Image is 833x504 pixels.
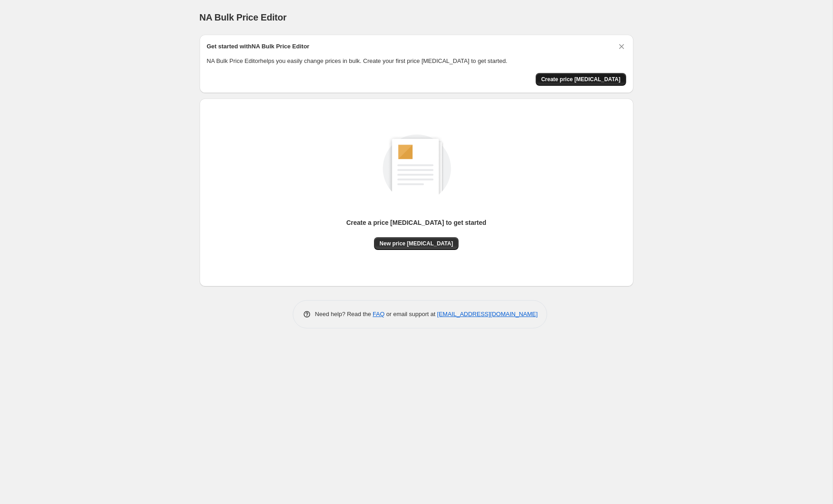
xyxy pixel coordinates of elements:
a: [EMAIL_ADDRESS][DOMAIN_NAME] [437,311,538,317]
span: or email support at [385,311,437,317]
span: New price [MEDICAL_DATA] [380,240,453,247]
a: FAQ [373,311,385,317]
p: NA Bulk Price Editor helps you easily change prices in bulk. Create your first price [MEDICAL_DAT... [207,57,626,66]
button: Dismiss card [617,42,626,51]
button: Create price change job [536,73,626,86]
h2: Get started with NA Bulk Price Editor [207,42,310,51]
button: New price [MEDICAL_DATA] [374,237,459,250]
span: Need help? Read the [315,311,373,317]
span: Create price [MEDICAL_DATA] [541,76,621,83]
span: NA Bulk Price Editor [200,12,287,22]
p: Create a price [MEDICAL_DATA] to get started [346,218,486,227]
